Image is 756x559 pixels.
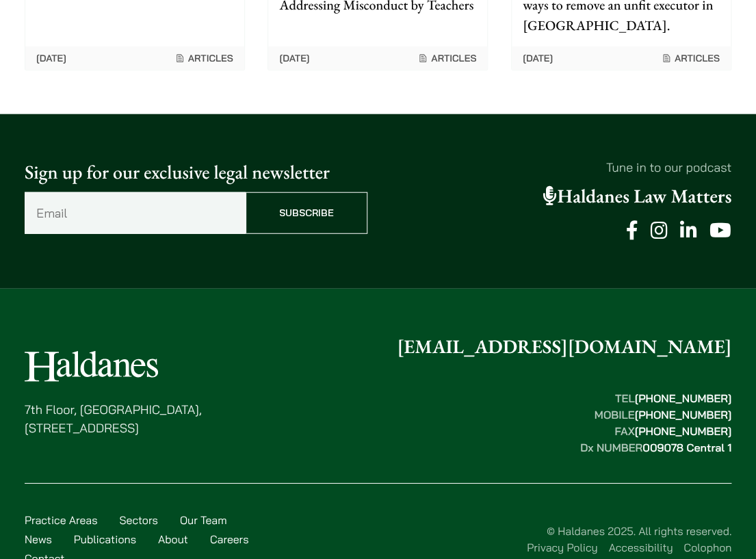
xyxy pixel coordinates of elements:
[634,391,731,405] mark: [PHONE_NUMBER]
[580,391,731,454] strong: TEL MOBILE FAX Dx NUMBER
[642,441,731,454] mark: 009078 Central 1
[74,532,136,546] a: Publications
[397,335,731,359] a: [EMAIL_ADDRESS][DOMAIN_NAME]
[25,400,202,437] p: 7th Floor, [GEOGRAPHIC_DATA], [STREET_ADDRESS]
[260,523,731,556] div: © Haldanes 2025. All rights reserved.
[527,541,597,554] a: Privacy Policy
[158,532,188,546] a: About
[25,532,52,546] a: News
[246,192,367,234] input: Subscribe
[634,408,731,421] mark: [PHONE_NUMBER]
[25,351,158,382] img: Logo of Haldanes
[543,184,731,209] a: Haldanes Law Matters
[661,52,720,64] span: Articles
[417,52,476,64] span: Articles
[25,513,97,527] a: Practice Areas
[683,541,731,554] a: Colophon
[174,52,233,64] span: Articles
[25,158,367,187] p: Sign up for our exclusive legal newsletter
[36,52,66,64] time: [DATE]
[634,424,731,438] mark: [PHONE_NUMBER]
[25,192,246,234] input: Email
[279,52,309,64] time: [DATE]
[119,513,157,527] a: Sectors
[210,532,249,546] a: Careers
[389,158,732,177] p: Tune in to our podcast
[523,52,553,64] time: [DATE]
[608,541,673,554] a: Accessibility
[180,513,227,527] a: Our Team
